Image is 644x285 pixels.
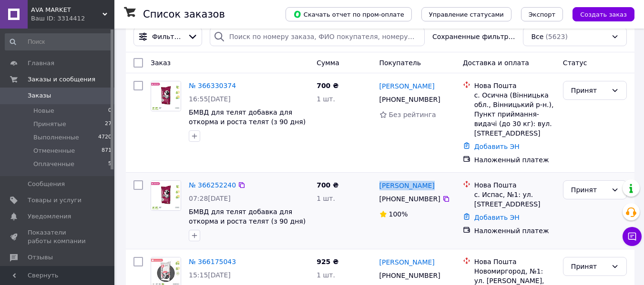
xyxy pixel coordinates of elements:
[474,81,555,90] div: Нова Пошта
[474,226,555,236] div: Наложенный платеж
[151,180,181,211] a: Фото товару
[378,93,442,106] div: [PHONE_NUMBER]
[28,91,51,100] span: Заказы
[572,7,634,21] button: Создать заказ
[33,147,75,155] span: Отмененные
[28,228,88,246] span: Показатели работы компании
[33,120,66,128] span: Принятые
[102,147,112,155] span: 871
[317,59,339,67] span: Сумма
[379,257,435,267] a: [PERSON_NAME]
[474,155,555,165] div: Наложенный платеж
[474,214,520,221] a: Добавить ЭН
[389,111,436,118] span: Без рейтинга
[463,59,529,67] span: Доставка и оплата
[210,27,425,46] input: Поиск по номеру заказа, ФИО покупателя, номеру телефона, Email, номеру накладной
[378,192,442,206] div: [PHONE_NUMBER]
[378,269,442,282] div: [PHONE_NUMBER]
[105,120,112,128] span: 27
[474,143,520,150] a: Добавить ЭН
[421,7,511,21] button: Управление статусами
[31,14,114,23] div: Ваш ID: 3314412
[293,10,404,19] span: Скачать отчет по пром-оплате
[189,258,236,265] a: № 366175043
[151,81,181,111] a: Фото товару
[429,11,504,18] span: Управление статусами
[379,81,435,91] a: [PERSON_NAME]
[474,257,555,266] div: Нова Пошта
[28,212,71,221] span: Уведомления
[152,32,184,41] span: Фильтры
[545,33,568,40] span: (5623)
[571,85,607,96] div: Принят
[317,258,338,265] span: 925 ₴
[317,181,338,189] span: 700 ₴
[432,32,516,41] span: Сохраненные фильтры:
[151,181,181,210] img: Фото товару
[571,261,607,272] div: Принят
[189,82,236,89] a: № 366330374
[623,227,642,246] button: Чат с покупателем
[108,160,112,168] span: 5
[317,82,338,89] span: 700 ₴
[474,190,555,209] div: с. Испас, №1: ул. [STREET_ADDRESS]
[580,11,627,18] span: Создать заказ
[286,7,412,21] button: Скачать отчет по пром-оплате
[563,59,587,67] span: Статус
[531,32,543,41] span: Все
[571,185,607,195] div: Принят
[33,133,79,142] span: Выполненные
[28,75,95,84] span: Заказы и сообщения
[151,81,181,111] img: Фото товару
[108,107,112,115] span: 0
[189,95,231,103] span: 16:55[DATE]
[143,9,225,20] h1: Список заказов
[31,6,102,14] span: АVA MARKET
[98,133,112,142] span: 4720
[33,107,54,115] span: Новые
[317,271,335,279] span: 1 шт.
[379,59,421,67] span: Покупатель
[379,181,435,190] a: [PERSON_NAME]
[189,108,306,135] a: БМВД для телят добавка для откорма и роста телят (з 90 дня) [PERSON_NAME] ВРХ
[151,59,171,67] span: Заказ
[189,208,306,235] a: БМВД для телят добавка для откорма и роста телят (з 90 дня) [PERSON_NAME] ВРХ
[317,95,335,103] span: 1 шт.
[474,90,555,138] div: с. Осична (Вінницька обл., Вінницький р-н.), Пункт приймання-видачі (до 30 кг): вул. [STREET_ADDR...
[389,210,408,218] span: 100%
[28,253,53,262] span: Отзывы
[28,180,65,188] span: Сообщения
[5,33,112,50] input: Поиск
[521,7,563,21] button: Экспорт
[189,181,236,189] a: № 366252240
[28,196,82,205] span: Товары и услуги
[529,11,555,18] span: Экспорт
[33,160,74,168] span: Оплаченные
[189,271,231,279] span: 15:15[DATE]
[28,59,54,68] span: Главная
[474,180,555,190] div: Нова Пошта
[317,195,335,202] span: 1 шт.
[189,195,231,202] span: 07:28[DATE]
[563,10,634,18] a: Создать заказ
